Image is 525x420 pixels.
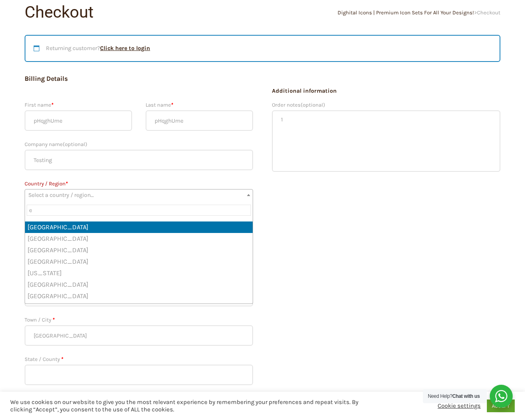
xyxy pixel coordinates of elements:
[100,45,150,52] a: Click here to login
[301,102,325,108] span: (optional)
[25,267,253,279] li: [US_STATE]
[25,74,253,83] h2: Billing Details
[25,290,253,302] li: [GEOGRAPHIC_DATA]
[51,102,53,108] abbr: required
[338,9,474,16] a: Dighital Icons | Premium Icon Sets For All Your Designs!
[10,399,363,413] div: We use cookies on our website to give you the most relevant experience by remembering your prefer...
[25,35,500,62] div: Returning customer?
[25,302,253,313] li: Anguilla
[25,279,253,290] li: [GEOGRAPHIC_DATA]
[487,399,515,412] a: ACCEPT
[438,402,481,410] a: Cookie settings
[25,178,253,189] label: Country / Region
[25,221,253,233] li: [GEOGRAPHIC_DATA]
[452,393,480,399] strong: Chat with us
[25,4,262,21] h1: Checkout
[66,180,68,187] abbr: required
[28,192,94,199] span: Select a country / region…
[25,256,253,267] li: [GEOGRAPHIC_DATA]
[25,244,253,256] li: [GEOGRAPHIC_DATA]
[25,315,253,325] label: Town / City
[25,354,253,365] label: State / County
[61,356,63,362] abbr: required
[25,233,253,244] li: [GEOGRAPHIC_DATA]
[146,100,253,110] label: Last name
[477,9,500,16] span: Checkout
[25,139,253,150] label: Company name
[25,189,253,201] span: Country / Region
[272,100,500,110] label: Order notes
[52,317,55,323] abbr: required
[25,100,132,110] label: First name
[272,87,500,96] h3: Additional information
[63,141,87,147] span: (optional)
[428,393,480,399] span: Need Help?
[171,102,173,108] abbr: required
[262,10,500,15] div: >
